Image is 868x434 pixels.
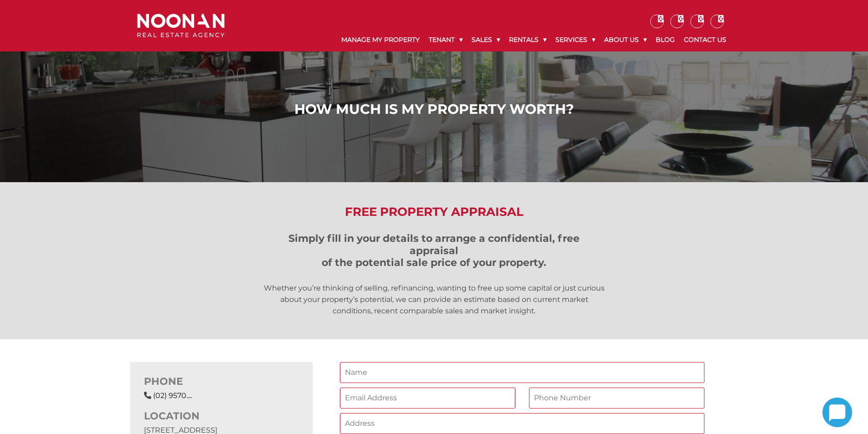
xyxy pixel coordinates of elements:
[137,14,225,38] img: Noonan Real Estate Agency
[153,391,192,400] span: (02) 9570....
[424,28,467,51] a: Tenant
[130,205,738,219] h2: Free Property Appraisal
[504,28,551,51] a: Rentals
[144,376,299,388] h3: PHONE
[340,388,515,408] input: Email Address
[529,388,704,408] input: Phone Number
[467,28,504,51] a: Sales
[651,28,679,51] a: Blog
[551,28,600,51] a: Services
[679,28,731,51] a: Contact Us
[263,282,605,317] p: Whether you’re thinking of selling, refinancing, wanting to free up some capital or just curious ...
[263,233,605,269] h3: Simply fill in your details to arrange a confidential, free appraisal of the potential sale price...
[144,410,299,422] h3: LOCATION
[340,413,704,434] input: Address
[139,101,729,117] h1: How Much is My Property Worth?
[153,391,192,400] a: Click to reveal phone number
[337,28,424,51] a: Manage My Property
[340,362,704,383] input: Name
[600,28,651,51] a: About Us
